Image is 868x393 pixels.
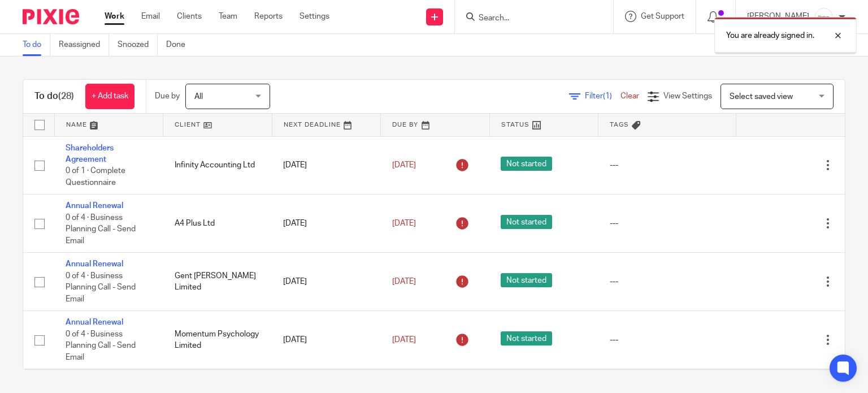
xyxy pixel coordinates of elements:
a: + Add task [85,84,134,109]
div: --- [610,276,725,287]
a: Annual Renewal [66,260,123,268]
a: Settings [300,11,329,22]
span: 0 of 1 · Complete Questionnaire [66,167,125,187]
span: Select saved view [730,93,793,101]
td: Infinity Accounting Ltd [163,136,272,195]
span: Not started [501,215,552,229]
span: 0 of 4 · Business Planning Call - Send Email [66,272,136,303]
div: --- [610,334,725,346]
a: Shareholders Agreement [66,144,114,163]
a: Snoozed [118,34,158,56]
span: (1) [603,92,612,100]
div: --- [610,159,725,171]
span: View Settings [663,92,712,100]
span: [DATE] [392,278,416,286]
span: Filter [585,92,620,100]
img: Infinity%20Logo%20with%20Whitespace%20.png [815,8,833,26]
td: [DATE] [272,195,381,253]
a: Email [141,11,160,22]
span: 0 of 4 · Business Planning Call - Send Email [66,330,136,361]
p: Due by [155,90,180,102]
a: Annual Renewal [66,318,123,326]
span: Tags [610,122,629,128]
span: Not started [501,273,552,287]
a: Clients [177,11,202,22]
a: Clear [620,92,639,100]
div: --- [610,218,725,229]
td: [DATE] [272,136,381,195]
a: Reassigned [59,34,109,56]
a: Team [219,11,237,22]
span: Not started [501,331,552,346]
span: Not started [501,157,552,171]
h1: To do [34,90,74,102]
a: Work [105,11,124,22]
a: To do [23,34,50,56]
a: Done [166,34,194,56]
span: [DATE] [392,336,416,344]
td: Momentum Psychology Limited [163,311,272,369]
span: All [194,93,203,101]
a: Annual Renewal [66,202,123,210]
img: Pixie [23,9,79,24]
a: Reports [254,11,283,22]
span: 0 of 4 · Business Planning Call - Send Email [66,214,136,245]
p: You are already signed in. [726,30,814,41]
td: A4 Plus Ltd [163,195,272,253]
span: [DATE] [392,219,416,227]
span: (28) [58,92,74,101]
span: [DATE] [392,161,416,169]
td: Gent [PERSON_NAME] Limited [163,253,272,311]
td: [DATE] [272,311,381,369]
td: [DATE] [272,253,381,311]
